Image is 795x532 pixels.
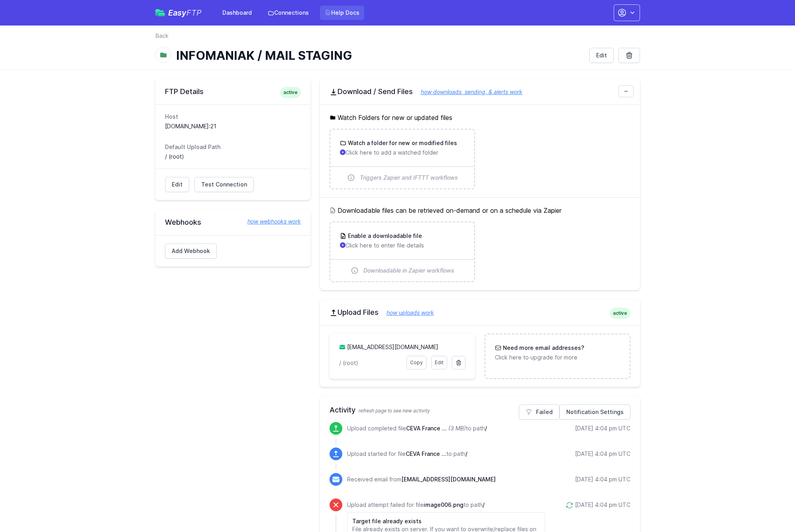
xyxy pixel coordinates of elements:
[465,450,467,457] span: /
[575,475,630,483] div: [DATE] 4:04 pm UTC
[155,32,640,45] nav: Breadcrumb
[239,218,301,226] a: how webhooks work
[575,450,630,458] div: [DATE] 4:04 pm UTC
[485,425,487,432] span: /
[165,113,301,121] dt: Host
[339,359,402,367] p: / (root)
[280,87,301,98] span: active
[330,222,474,281] a: Enable a downloadable file Click here to enter file details Downloadable in Zapier workflows
[589,48,614,63] a: Edit
[346,232,422,240] h3: Enable a downloadable file
[330,308,630,317] h2: Upload Files
[165,143,301,151] dt: Default Upload Path
[360,174,458,182] span: Triggers Zapier and IFTTT workflows
[359,408,430,414] span: refresh page to see new activity
[379,309,434,316] a: how uploads work
[155,9,202,17] a: EasyFTP
[347,450,467,458] p: Upload started for file to path
[346,139,457,147] h3: Watch a folder for new or modified files
[165,153,301,161] dd: / (root)
[330,87,630,96] h2: Download / Send Files
[401,476,496,483] span: [EMAIL_ADDRESS][DOMAIN_NAME]
[406,450,446,457] span: CEVA France Inventory Report 10 SEPT 25.xlsm
[495,353,620,361] p: Click here to upgrade for more
[330,404,630,416] h2: Activity
[431,356,447,369] a: Edit
[165,177,189,192] a: Edit
[330,130,474,188] a: Watch a folder for new or modified files Click here to add a watched folder Triggers Zapier and I...
[363,267,454,275] span: Downloadable in Zapier workflows
[575,501,630,509] div: [DATE] 4:04 pm UTC
[347,501,545,509] p: Upload attempt failed for file to path
[330,113,630,122] h5: Watch Folders for new or updated files
[406,356,426,369] a: Copy
[485,334,629,371] a: Need more email addresses? Click here to upgrade for more
[448,425,466,432] i: (3 MB)
[186,8,202,18] span: FTP
[352,517,540,525] h6: Target file already exists
[155,32,169,40] a: Back
[575,424,630,432] div: [DATE] 4:04 pm UTC
[340,149,465,157] p: Click here to add a watched folder
[501,344,584,352] h3: Need more email addresses?
[165,243,217,259] a: Add Webhook
[155,9,165,16] img: easyftp_logo.png
[340,241,465,249] p: Click here to enter file details
[347,344,438,350] a: [EMAIL_ADDRESS][DOMAIN_NAME]
[168,9,202,17] span: Easy
[347,424,487,432] p: Upload completed file to path
[218,6,257,20] a: Dashboard
[424,501,463,508] span: image006.png
[347,475,496,483] p: Received email from
[559,404,630,420] a: Notification Settings
[165,122,301,130] dd: [DOMAIN_NAME]:21
[413,88,522,95] a: how downloads, sending, & alerts work
[483,501,485,508] span: /
[610,308,630,319] span: active
[406,425,447,432] span: CEVA France Inventory Report 10 SEPT 25.xlsm
[263,6,314,20] a: Connections
[201,181,247,188] span: Test Connection
[330,206,630,215] h5: Downloadable files can be retrieved on-demand or on a schedule via Zapier
[194,177,254,192] a: Test Connection
[165,87,301,96] h2: FTP Details
[320,6,364,20] a: Help Docs
[165,218,301,227] h2: Webhooks
[519,404,559,420] a: Failed
[176,48,583,63] h1: INFOMANIAK / MAIL STAGING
